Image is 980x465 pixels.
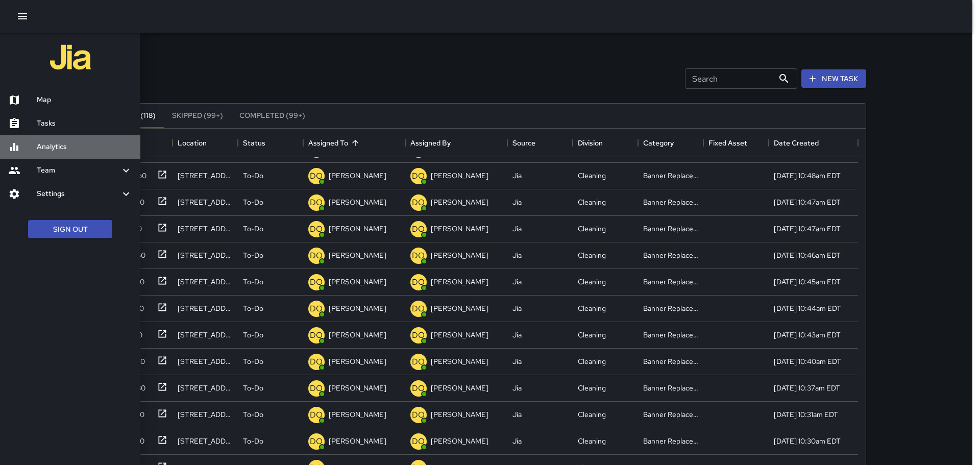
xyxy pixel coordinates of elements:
[50,37,91,78] img: jia-logo
[28,220,112,239] button: Sign Out
[37,165,120,176] h6: Team
[37,188,120,200] h6: Settings
[37,118,132,129] h6: Tasks
[37,141,132,153] h6: Analytics
[37,94,132,106] h6: Map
